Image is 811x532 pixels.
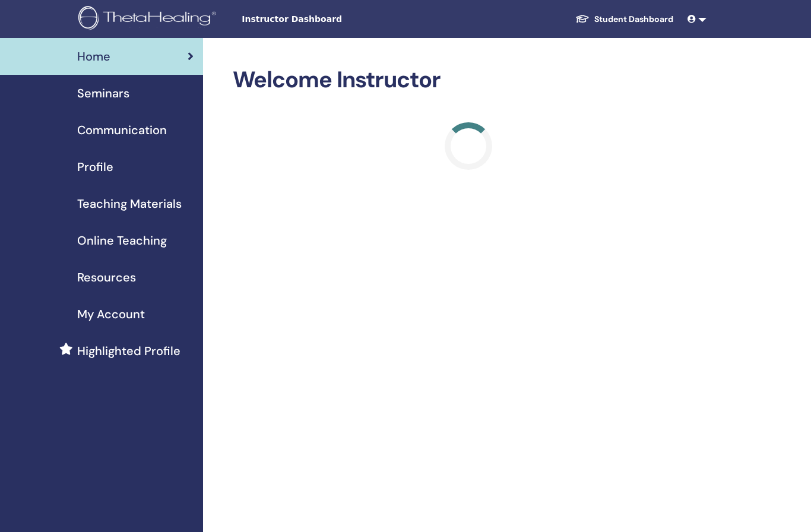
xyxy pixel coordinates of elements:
[77,121,167,139] span: Communication
[233,66,705,94] h2: Welcome Instructor
[77,268,136,286] span: Resources
[77,47,110,65] span: Home
[77,232,167,249] span: Online Teaching
[77,84,129,102] span: Seminars
[77,195,182,213] span: Teaching Materials
[575,14,590,24] img: graduation-cap-white.svg
[78,6,220,33] img: logo.png
[242,13,420,26] span: Instructor Dashboard
[566,8,683,30] a: Student Dashboard
[77,305,145,323] span: My Account
[77,342,180,360] span: Highlighted Profile
[77,158,113,176] span: Profile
